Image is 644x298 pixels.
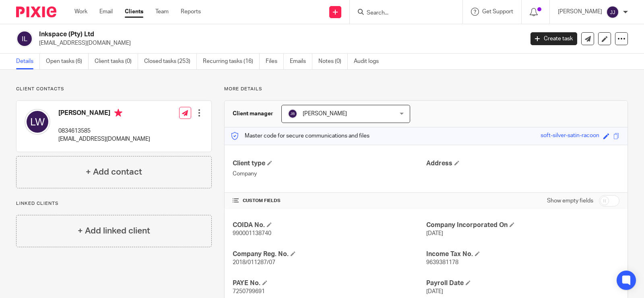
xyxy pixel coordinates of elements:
[366,10,438,17] input: Search
[114,109,122,117] i: Primary
[233,159,426,168] h4: Client type
[233,198,426,204] h4: CUSTOM FIELDS
[233,250,426,258] h4: Company Reg. No.
[58,135,150,143] p: [EMAIL_ADDRESS][DOMAIN_NAME]
[74,8,87,16] a: Work
[426,279,619,288] h4: Payroll Date
[426,231,443,236] span: [DATE]
[426,289,443,294] span: [DATE]
[233,110,273,118] h3: Client manager
[39,39,518,47] p: [EMAIL_ADDRESS][DOMAIN_NAME]
[203,54,260,69] a: Recurring tasks (16)
[233,221,426,229] h4: COIDA No.
[16,86,212,92] p: Client contacts
[16,54,40,69] a: Details
[16,30,33,47] img: svg%3E
[290,54,312,69] a: Emails
[58,109,150,119] h4: [PERSON_NAME]
[426,159,619,168] h4: Address
[233,231,271,236] span: 990001138740
[224,86,628,92] p: More details
[231,132,369,140] p: Master code for secure communications and files
[303,111,347,117] span: [PERSON_NAME]
[606,6,619,19] img: svg%3E
[125,8,143,16] a: Clients
[426,221,619,229] h4: Company Incorporated On
[46,54,89,69] a: Open tasks (6)
[288,109,297,119] img: svg%3E
[318,54,348,69] a: Notes (0)
[482,9,513,15] span: Get Support
[558,8,602,16] p: [PERSON_NAME]
[426,250,619,258] h4: Income Tax No.
[95,54,138,69] a: Client tasks (0)
[233,170,426,178] p: Company
[39,30,423,39] h2: Inkspace (Pty) Ltd
[233,279,426,288] h4: PAYE No.
[58,127,150,135] p: 0834613585
[16,6,56,17] img: Pixie
[25,109,50,135] img: svg%3E
[78,225,150,237] h4: + Add linked client
[16,200,212,207] p: Linked clients
[233,260,275,265] span: 2018/011287/07
[266,54,284,69] a: Files
[541,131,599,141] div: soft-silver-satin-racoon
[86,166,142,178] h4: + Add contact
[547,197,593,205] label: Show empty fields
[426,260,458,265] span: 9639381178
[530,32,577,45] a: Create task
[233,289,265,294] span: 7250799691
[354,54,385,69] a: Audit logs
[99,8,113,16] a: Email
[144,54,197,69] a: Closed tasks (253)
[181,8,201,16] a: Reports
[155,8,169,16] a: Team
